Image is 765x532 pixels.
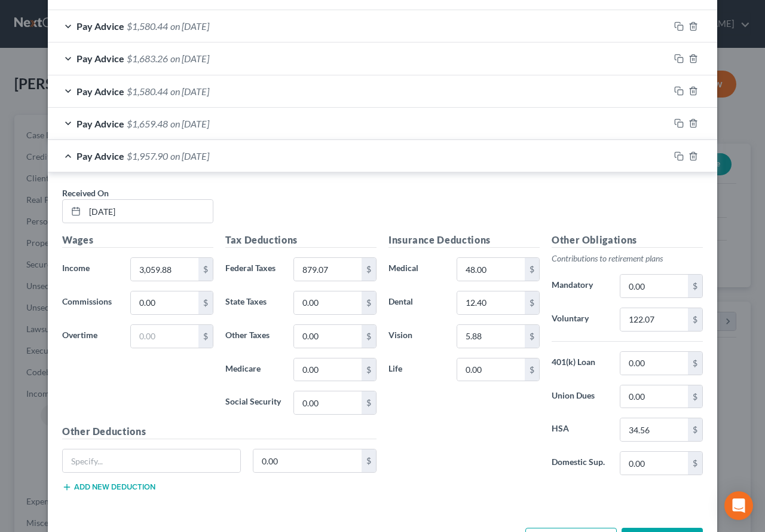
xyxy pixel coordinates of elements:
[76,150,124,162] span: Pay Advice
[62,233,213,248] h5: Wages
[724,491,753,520] div: Open Intercom Messenger
[76,53,124,64] span: Pay Advice
[127,86,168,97] span: $1,580.44
[457,291,525,314] input: 0.00
[294,291,362,314] input: 0.00
[219,358,287,382] label: Medicare
[63,449,240,472] input: Specify...
[76,20,124,32] span: Pay Advice
[294,358,362,381] input: 0.00
[546,308,614,332] label: Voluntary
[546,385,614,409] label: Union Dues
[382,291,451,315] label: Dental
[127,150,168,162] span: $1,957.90
[219,324,287,348] label: Other Taxes
[225,233,377,248] h5: Tax Deductions
[546,274,614,298] label: Mandatory
[362,325,376,348] div: $
[127,118,168,129] span: $1,659.48
[131,325,198,348] input: 0.00
[552,233,703,248] h5: Other Obligations
[253,449,362,472] input: 0.00
[127,20,168,32] span: $1,580.44
[127,53,168,64] span: $1,683.26
[170,53,209,64] span: on [DATE]
[56,291,124,315] label: Commissions
[198,291,213,314] div: $
[219,291,287,315] label: State Taxes
[620,418,688,441] input: 0.00
[525,358,539,381] div: $
[688,308,702,331] div: $
[198,258,213,281] div: $
[76,86,124,97] span: Pay Advice
[525,325,539,348] div: $
[170,118,209,129] span: on [DATE]
[552,253,703,265] p: Contributions to retirement plans
[85,200,213,223] input: MM/DD/YYYY
[620,275,688,297] input: 0.00
[382,257,451,281] label: Medical
[131,258,198,281] input: 0.00
[688,385,702,408] div: $
[525,291,539,314] div: $
[76,118,124,129] span: Pay Advice
[620,352,688,375] input: 0.00
[525,258,539,281] div: $
[362,291,376,314] div: $
[620,385,688,408] input: 0.00
[546,418,614,442] label: HSA
[362,449,376,472] div: $
[362,391,376,414] div: $
[620,308,688,331] input: 0.00
[219,257,287,281] label: Federal Taxes
[688,452,702,475] div: $
[688,275,702,297] div: $
[131,291,198,314] input: 0.00
[294,258,362,281] input: 0.00
[219,391,287,415] label: Social Security
[294,325,362,348] input: 0.00
[382,324,451,348] label: Vision
[170,150,209,162] span: on [DATE]
[620,452,688,475] input: 0.00
[62,424,377,439] h5: Other Deductions
[170,86,209,97] span: on [DATE]
[362,258,376,281] div: $
[62,263,90,273] span: Income
[62,482,155,492] button: Add new deduction
[62,188,109,198] span: Received On
[294,391,362,414] input: 0.00
[688,418,702,441] div: $
[457,325,525,348] input: 0.00
[546,451,614,475] label: Domestic Sup.
[362,358,376,381] div: $
[457,258,525,281] input: 0.00
[388,233,540,248] h5: Insurance Deductions
[457,358,525,381] input: 0.00
[546,351,614,375] label: 401(k) Loan
[170,20,209,32] span: on [DATE]
[198,325,213,348] div: $
[382,358,451,382] label: Life
[56,324,124,348] label: Overtime
[688,352,702,375] div: $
